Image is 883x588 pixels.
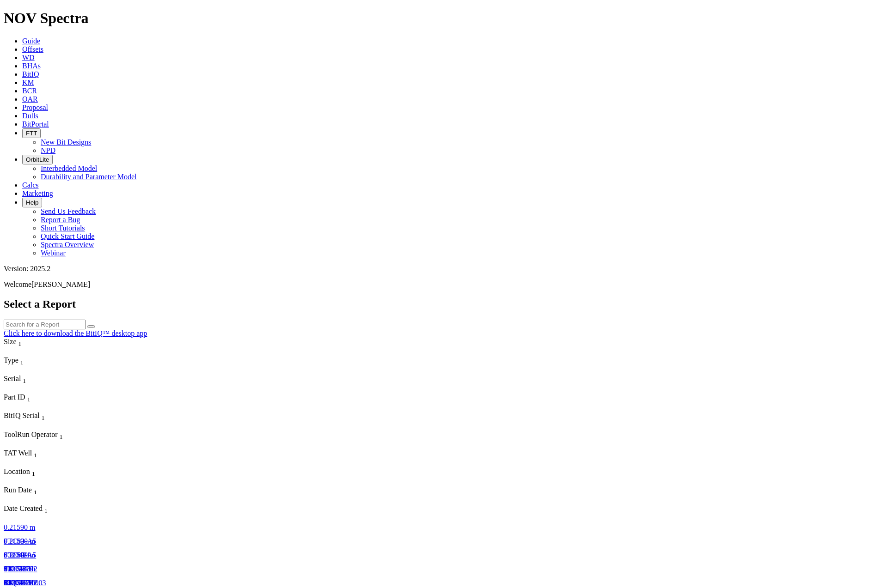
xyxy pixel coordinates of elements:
a: 0.21590 m [4,523,35,531]
a: Short Tutorials [41,224,85,232]
span: Help [26,199,38,206]
span: Sort None [42,412,45,419]
div: Version: 2025.2 [4,265,879,273]
span: Run Date [4,486,32,494]
div: TAT Well Sort None [4,449,89,459]
div: Column Menu [4,459,89,467]
button: FTT [22,128,41,138]
span: Sort None [60,430,63,438]
sub: 1 [34,489,37,496]
div: Column Menu [4,441,80,449]
a: Interbedded Model [41,164,97,172]
span: ToolRun Operator [4,430,58,438]
p: Welcome [4,280,879,289]
a: Quick Start Guide [41,232,94,240]
input: Search for a Report [4,320,86,329]
a: 0.21590 m [4,565,35,573]
span: FTT [26,130,37,137]
div: Date Created Sort None [4,504,88,515]
div: Sort None [4,467,89,486]
div: Sort None [4,375,89,393]
span: Serial [4,375,21,382]
a: Dulls [22,112,38,120]
a: BitPortal [22,120,49,128]
a: Offsets [22,45,43,53]
button: OrbitLite [22,155,53,164]
a: Calcs [22,181,39,189]
span: Date Created [4,504,43,512]
span: Sort None [23,375,26,382]
div: Sort None [4,504,88,523]
a: NPD [41,146,55,154]
a: 0.21590 m [4,551,35,559]
a: Send Us Feedback [41,207,96,215]
a: Report a Bug [41,216,80,224]
a: BHAs [22,62,41,70]
div: Column Menu [4,385,89,393]
div: Sort None [4,430,80,449]
span: Location [4,467,30,475]
a: Spectra Overview [41,241,94,249]
sub: 1 [27,396,31,403]
span: Sort None [18,338,22,346]
div: Location Sort None [4,467,89,478]
div: Size Sort None [4,338,89,348]
a: Proposal [22,103,48,111]
sub: 1 [20,359,24,366]
sub: 1 [44,508,48,515]
a: 0.21590 m [4,579,35,587]
a: 0.21590 m [4,537,35,545]
sub: 1 [60,433,63,440]
div: Column Menu [4,496,89,504]
div: Column Menu [4,515,88,523]
div: Serial Sort None [4,375,89,385]
a: Guide [22,37,40,45]
span: Sort None [20,356,24,364]
div: Sort None [4,412,89,430]
div: Column Menu [4,348,89,356]
span: Sort None [32,467,35,475]
a: BitIQ [22,70,39,78]
div: ToolRun Operator Sort None [4,430,80,441]
sub: 1 [18,340,22,347]
span: Size [4,338,17,346]
span: Type [4,356,18,364]
a: OAR [22,95,38,103]
a: KM [22,79,34,86]
a: New Bit Designs [41,138,91,146]
span: OrbitLite [26,156,49,163]
div: Sort None [4,356,89,375]
a: BCR [22,87,37,95]
div: Sort None [4,338,89,356]
a: Click here to download the BitIQ™ desktop app [4,329,147,337]
span: TAT Well [4,449,32,457]
sub: 1 [23,377,26,384]
span: [PERSON_NAME] [31,280,90,288]
div: Column Menu [4,422,89,430]
sub: 1 [34,452,37,459]
div: Run Date Sort None [4,486,89,496]
a: WD [22,54,35,61]
div: Column Menu [4,478,89,486]
div: Type Sort None [4,356,89,366]
span: Sort None [27,393,31,401]
div: Column Menu [4,366,89,375]
h1: NOV Spectra [4,10,879,27]
button: Help [22,198,42,207]
sub: 1 [32,470,35,477]
div: Sort None [4,393,89,412]
span: Sort None [34,486,37,494]
div: Sort None [4,449,89,467]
